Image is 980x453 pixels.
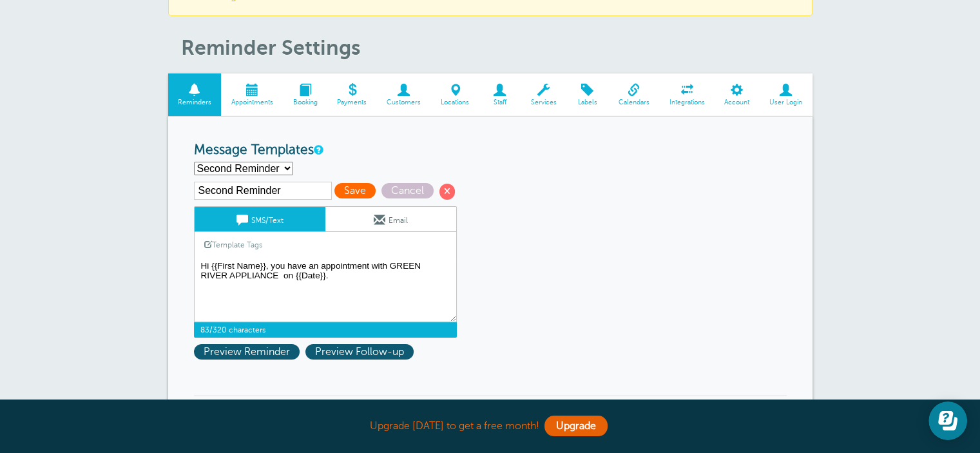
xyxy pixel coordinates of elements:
span: Cancel [381,183,434,198]
div: Upgrade [DATE] to get a free month! [168,412,812,440]
a: Email [325,207,456,231]
span: Staff [485,99,514,106]
span: Payments [334,99,370,106]
span: Locations [437,99,473,106]
a: Locations [431,73,479,117]
span: Booking [289,99,321,106]
a: Appointments [221,73,283,117]
a: Payments [327,73,377,117]
span: Account [721,99,753,106]
span: Reminders [175,99,215,106]
span: Calendars [615,99,653,106]
a: User Login [760,73,812,117]
textarea: This is a reminder for your delivery from Green River Appliance between Noon & 4:30 on {{date}}. [194,258,457,322]
a: Integrations [659,73,715,117]
a: Calendars [608,73,659,117]
span: Labels [573,99,602,106]
a: Customers [377,73,431,117]
a: Upgrade [544,416,608,436]
span: Preview Reminder [194,344,300,360]
a: Cancel [381,185,439,197]
span: Appointments [227,99,276,106]
a: SMS/Text [195,207,325,231]
a: Template Tags [195,232,272,257]
a: Labels [566,73,608,117]
span: 83/320 characters [194,322,457,338]
span: Preview Follow-up [305,344,414,360]
span: Customers [383,99,425,106]
a: Preview Follow-up [305,346,417,358]
span: Save [334,183,376,198]
a: Account [715,73,760,117]
a: Booking [283,73,327,117]
span: Integrations [666,99,708,106]
input: Template Name [194,182,332,200]
a: Staff [479,73,521,117]
span: User Login [766,99,806,106]
span: Services [527,99,560,106]
h1: Reminder Settings [181,35,812,60]
h3: Message Sequences [194,395,787,432]
iframe: Resource center [928,401,967,440]
a: Save [334,185,381,197]
a: Services [521,73,566,117]
h3: Message Templates [194,142,787,159]
a: Preview Reminder [194,346,305,358]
